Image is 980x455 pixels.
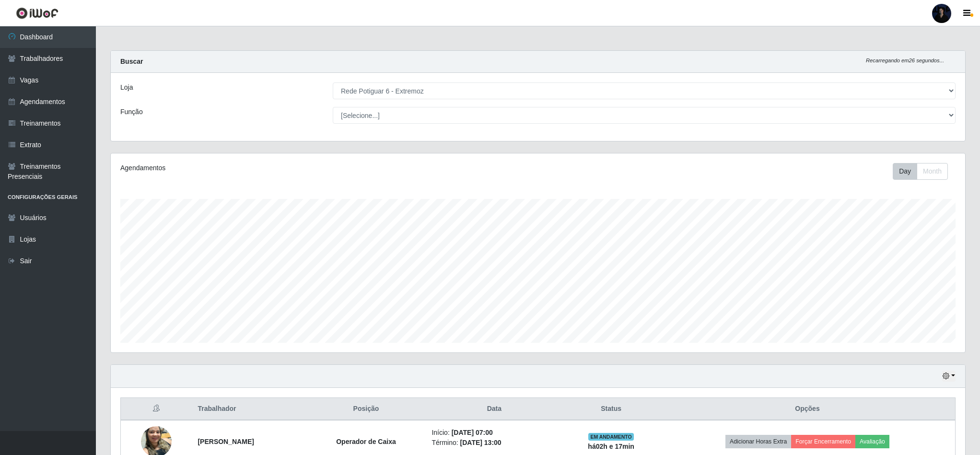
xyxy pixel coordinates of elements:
[16,7,58,19] img: CoreUI Logo
[588,433,634,441] span: EM ANDAMENTO
[432,438,557,448] li: Término:
[660,398,956,420] th: Opções
[452,429,493,436] time: [DATE] 07:00
[725,435,791,448] button: Adicionar Horas Extra
[791,435,855,448] button: Forçar Encerramento
[917,163,948,180] button: Month
[120,58,143,65] strong: Buscar
[306,398,426,420] th: Posição
[460,439,502,446] time: [DATE] 13:00
[120,107,143,117] label: Função
[432,428,557,438] li: Início:
[893,163,956,180] div: Toolbar with button groups
[893,163,917,180] button: Day
[192,398,306,420] th: Trabalhador
[562,398,660,420] th: Status
[120,82,133,93] label: Loja
[426,398,562,420] th: Data
[893,163,948,180] div: First group
[336,438,396,445] strong: Operador de Caixa
[588,443,634,450] strong: há 02 h e 17 min
[866,58,944,63] i: Recarregando em 26 segundos...
[120,163,460,173] div: Agendamentos
[855,435,889,448] button: Avaliação
[198,438,254,445] strong: [PERSON_NAME]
